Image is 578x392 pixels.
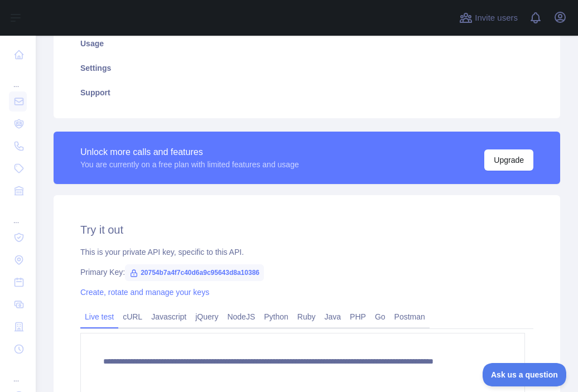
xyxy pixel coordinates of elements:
span: 20754b7a4f7c40d6a9c95643d8a10386 [125,264,264,281]
button: Upgrade [484,149,533,171]
div: ... [9,203,27,225]
a: Ruby [293,308,320,326]
a: jQuery [191,308,223,326]
a: cURL [118,308,147,326]
div: Primary Key: [80,267,533,278]
a: Javascript [147,308,191,326]
span: Invite users [475,12,518,25]
a: Postman [390,308,430,326]
div: ... [9,361,27,384]
a: Go [370,308,390,326]
a: Usage [67,31,547,56]
a: PHP [345,308,370,326]
a: Live test [80,308,118,326]
iframe: Toggle Customer Support [483,363,567,386]
button: Invite users [457,9,520,27]
a: Java [320,308,346,326]
div: You are currently on a free plan with limited features and usage [80,159,299,170]
div: This is your private API key, specific to this API. [80,246,533,258]
div: Unlock more calls and features [80,146,299,159]
a: Settings [67,56,547,80]
div: ... [9,67,27,89]
a: Create, rotate and manage your keys [80,288,209,297]
a: Support [67,80,547,105]
a: NodeJS [223,308,259,326]
a: Python [259,308,293,326]
h2: Try it out [80,222,533,238]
